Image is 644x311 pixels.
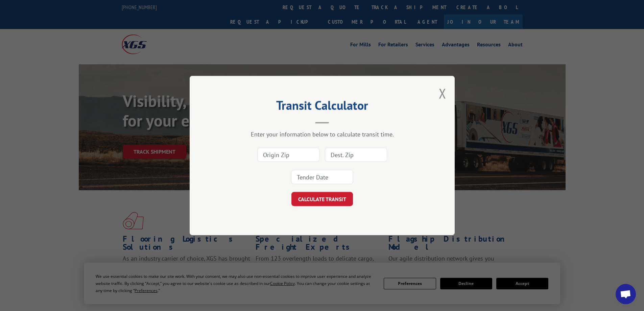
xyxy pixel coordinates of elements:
[616,284,636,304] div: Open chat
[223,101,421,113] h2: Transit Calculator
[439,84,446,102] button: Close modal
[325,148,387,162] input: Dest. Zip
[291,170,353,184] input: Tender Date
[223,130,421,138] div: Enter your information below to calculate transit time.
[257,148,319,162] input: Origin Zip
[291,192,353,206] button: CALCULATE TRANSIT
